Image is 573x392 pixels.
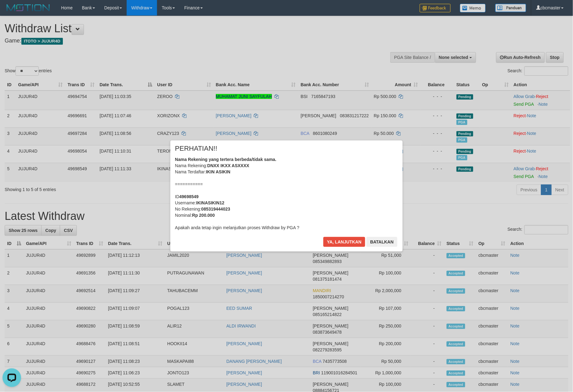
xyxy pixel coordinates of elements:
[192,213,215,218] b: Rp 200.000
[366,237,397,247] button: Batalkan
[2,2,21,21] button: Open LiveChat chat widget
[207,163,249,168] b: DNXX IKXX ASXXXX
[196,200,224,205] b: IKINASIKIN12
[323,237,365,247] button: Ya, lanjutkan
[175,145,217,152] span: PERHATIAN!!
[175,156,398,231] div: Nama Rekening: Nama Terdaftar: =========== ID Username: No Rekening: Nominal: Apakah anda tetap i...
[175,157,277,162] b: Nama Rekening yang tertera berbeda/tidak sama.
[179,194,199,199] b: 49698549
[201,207,230,212] b: 085319444023
[206,169,230,174] b: IKIN ASIKIN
